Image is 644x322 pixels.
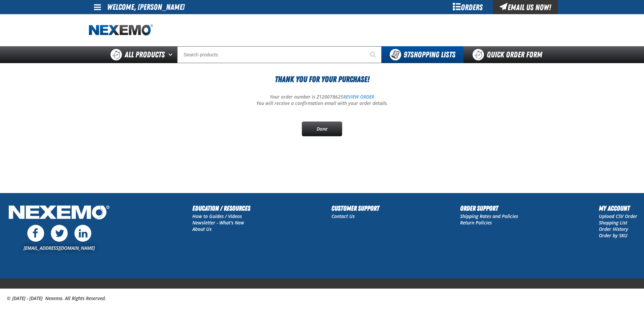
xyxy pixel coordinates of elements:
a: Home [89,24,153,36]
h1: Thank You For Your Purchase! [89,73,555,85]
a: Quick Order Form [463,46,555,63]
a: Contact Us [331,213,355,219]
span: Shopping Lists [404,50,455,59]
a: [EMAIL_ADDRESS][DOMAIN_NAME] [24,245,95,251]
a: About Us [192,226,212,232]
h2: Customer Support [331,203,379,213]
a: Shipping Rates and Policies [460,213,518,219]
a: Shopping List [599,219,627,226]
a: Return Policies [460,219,492,226]
h2: My Account [599,203,637,213]
img: Nexemo Logo [7,203,111,223]
a: How to Guides / Videos [192,213,242,219]
input: Search [177,46,382,63]
a: Newsletter - What's New [192,219,244,226]
span: All Products [125,49,165,61]
h2: Order Support [460,203,518,213]
a: REVIEW ORDER [343,93,374,100]
strong: 97 [404,50,410,59]
a: Done [302,122,342,136]
a: Order by SKU [599,232,627,239]
a: Upload CSV Order [599,213,637,219]
h2: Education / Resources [192,203,250,213]
button: Start Searching [365,46,382,63]
a: Order History [599,226,628,232]
button: Open All Products pages [166,46,177,63]
button: You have 97 Shopping Lists. Open to view details [382,46,463,63]
p: Your order number is Z120078625 [89,94,555,100]
p: You will receive a confirmation email with your order details. [89,100,555,107]
img: Nexemo logo [89,24,153,36]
